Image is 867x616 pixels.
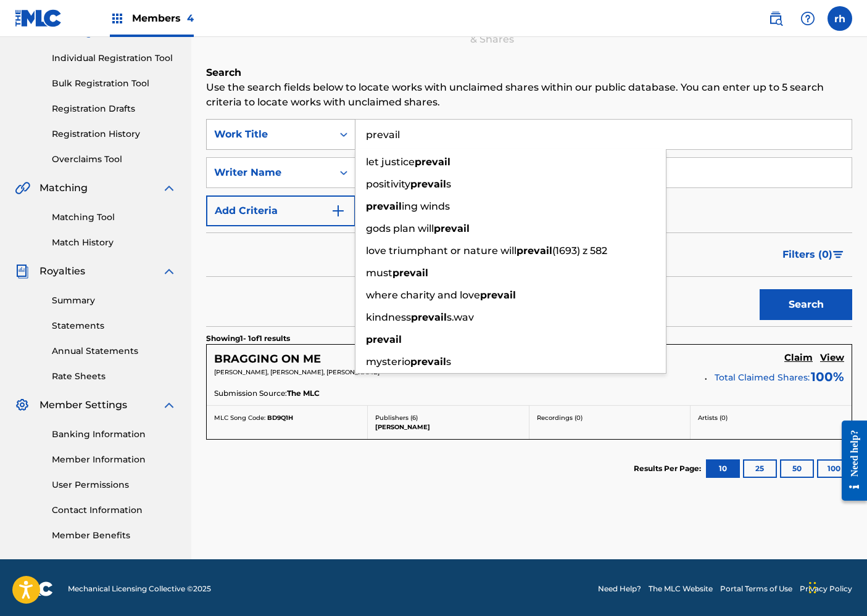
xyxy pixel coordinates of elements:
[832,408,867,514] iframe: Resource Center
[447,311,474,323] span: s.wav
[52,52,176,65] a: Individual Registration Tool
[52,153,176,166] a: Overclaims Tool
[366,334,402,345] strong: prevail
[206,80,852,110] p: Use the search fields below to locate works with unclaimed shares within our public database. You...
[366,178,410,190] span: positivity
[800,11,815,26] img: help
[780,459,814,478] button: 50
[162,181,176,195] img: expand
[214,352,321,366] h5: BRAGGING ON ME
[15,9,62,27] img: MLC Logo
[287,388,320,399] span: The MLC
[828,6,852,31] div: User Menu
[366,223,434,234] span: gods plan will
[39,264,85,279] span: Royalties
[649,583,713,594] a: The MLC Website
[366,289,480,301] span: where charity and love
[39,398,127,413] span: Member Settings
[52,478,176,491] a: User Permissions
[552,245,607,257] span: (1693) z 582
[820,352,844,366] a: View
[162,398,176,413] img: expand
[820,352,844,364] h5: View
[392,267,428,279] strong: prevail
[763,6,788,31] a: Public Search
[52,370,176,383] a: Rate Sheets
[366,156,415,168] span: let justice
[52,128,176,141] a: Registration History
[720,583,792,594] a: Portal Terms of Use
[434,223,470,234] strong: prevail
[537,413,682,422] p: Recordings ( 0 )
[214,165,325,180] div: Writer Name
[410,178,446,190] strong: prevail
[162,264,176,279] img: expand
[132,11,194,25] span: Members
[52,102,176,115] a: Registration Drafts
[52,319,176,332] a: Statements
[516,245,552,257] strong: prevail
[214,127,325,142] div: Work Title
[410,356,446,368] strong: prevail
[187,12,194,24] span: 4
[634,463,704,474] p: Results Per Page:
[52,428,176,441] a: Banking Information
[110,11,125,26] img: Top Rightsholders
[214,414,265,422] span: MLC Song Code:
[800,583,852,594] a: Privacy Policy
[809,569,816,606] div: Drag
[782,247,832,262] span: Filters ( 0 )
[480,289,516,301] strong: prevail
[760,289,852,320] button: Search
[366,245,516,257] span: love triumphant or nature will
[52,529,176,542] a: Member Benefits
[805,557,867,616] iframe: Chat Widget
[768,11,783,26] img: search
[366,200,402,212] strong: prevail
[68,583,211,594] span: Mechanical Licensing Collective © 2025
[715,372,810,383] span: Total Claimed Shares:
[331,203,346,218] img: 9d2ae6d4665cec9f34b9.svg
[446,178,451,190] span: s
[52,453,176,466] a: Member Information
[415,156,450,168] strong: prevail
[446,356,451,368] span: s
[375,413,521,422] p: Publishers ( 6 )
[52,294,176,307] a: Summary
[15,264,30,279] img: Royalties
[375,422,521,432] p: [PERSON_NAME]
[366,356,410,368] span: mysterio
[811,368,844,386] span: 100 %
[206,333,290,344] p: Showing 1 - 1 of 1 results
[206,119,852,326] form: Search Form
[267,414,293,422] span: BD9Q1H
[52,211,176,224] a: Matching Tool
[698,413,844,422] p: Artists ( 0 )
[743,459,777,478] button: 25
[15,181,30,195] img: Matching
[52,504,176,517] a: Contact Information
[706,459,740,478] button: 10
[52,236,176,249] a: Match History
[795,6,820,31] div: Help
[411,311,447,323] strong: prevail
[214,368,380,376] span: [PERSON_NAME], [PERSON_NAME], [PERSON_NAME]
[366,311,411,323] span: kindness
[817,459,851,478] button: 100
[52,77,176,90] a: Bulk Registration Tool
[206,65,852,80] h6: Search
[206,195,355,226] button: Add Criteria
[366,267,392,279] span: must
[15,398,30,413] img: Member Settings
[598,583,641,594] a: Need Help?
[784,352,813,364] h5: Claim
[402,200,450,212] span: ing winds
[39,181,88,195] span: Matching
[775,239,852,270] button: Filters (0)
[214,388,287,399] span: Submission Source:
[52,345,176,358] a: Annual Statements
[833,251,844,258] img: filter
